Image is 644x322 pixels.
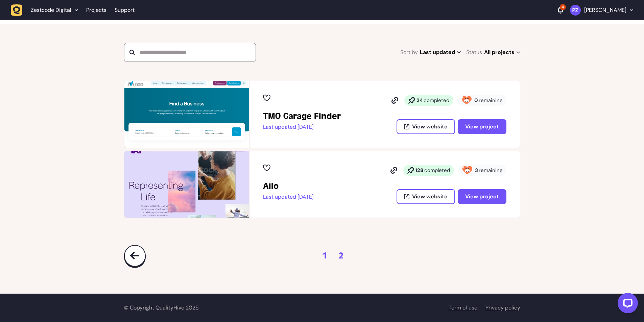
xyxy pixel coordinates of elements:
span: Last updated [420,48,461,57]
div: 4 [560,4,566,10]
strong: 0 [474,97,478,104]
img: TMO Garage Finder [124,81,249,148]
span: Sort by [400,48,418,57]
strong: 24 [416,97,423,104]
span: remaining [479,97,502,104]
span: © Copyright QualityHive 2025 [124,304,199,311]
p: Last updated [DATE] [263,124,341,130]
span: completed [424,97,449,104]
span: completed [424,167,450,174]
img: Ailo [124,151,249,218]
a: Projects [86,4,106,16]
button: Zestcode Digital [11,4,82,16]
p: Last updated [DATE] [263,194,314,200]
span: View project [465,124,499,129]
span: View project [465,194,499,199]
button: View website [397,189,455,204]
a: 2 [338,250,344,261]
strong: 128 [415,167,424,174]
span: All projects [484,48,520,57]
a: 1 [322,250,328,261]
iframe: LiveChat chat widget [612,290,641,319]
button: [PERSON_NAME] [570,5,633,16]
a: Term of use [449,304,477,311]
span: remaining [479,167,502,174]
img: Paris Zisis [570,5,581,16]
span: View website [412,124,448,129]
p: [PERSON_NAME] [584,7,626,14]
button: View project [458,189,506,204]
button: View project [458,119,506,134]
span: Status [466,48,482,57]
a: Privacy policy [485,304,520,311]
a: Support [115,7,135,14]
button: View website [397,119,455,134]
span: View website [412,194,448,199]
h2: Ailo [263,181,314,192]
h2: TMO Garage Finder [263,111,341,122]
span: Zestcode Digital [31,7,71,14]
strong: 3 [475,167,478,174]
